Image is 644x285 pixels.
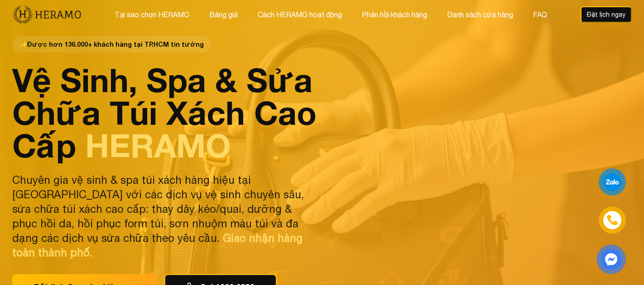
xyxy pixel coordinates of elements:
[359,9,430,20] button: Phản hồi khách hàng
[85,126,231,165] span: HERAMO
[207,9,240,20] button: Bảng giá
[444,9,516,20] button: Danh sách cửa hàng
[255,9,345,20] button: Cách HERAMO hoạt động
[530,9,550,20] button: FAQ
[19,40,27,49] span: star
[606,213,620,227] img: phone-icon
[112,9,192,20] button: Tại sao chọn HERAMO
[12,5,82,24] img: new-logo.3f60348b.png
[12,36,211,53] span: Được hơn 136.000+ khách hàng tại TP.HCM tin tưởng
[12,172,317,260] p: Chuyên gia vệ sinh & spa túi xách hàng hiệu tại [GEOGRAPHIC_DATA] với các dịch vụ vệ sinh chuyên ...
[581,6,632,23] button: Đặt lịch ngay
[12,64,317,162] h1: Vệ Sinh, Spa & Sửa Chữa Túi Xách Cao Cấp
[599,207,625,233] a: phone-icon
